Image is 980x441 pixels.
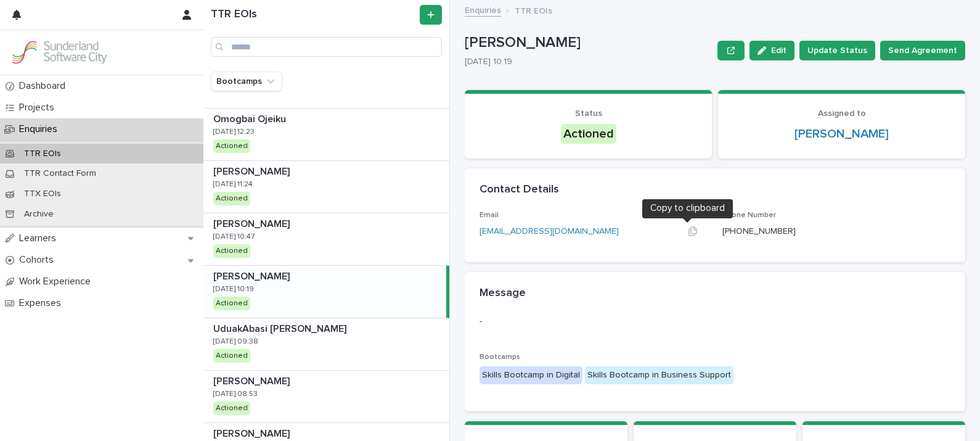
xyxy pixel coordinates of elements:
a: Omogbai OjeikuOmogbai Ojeiku [DATE] 12:23Actioned [203,109,449,161]
span: Update Status [807,44,867,57]
p: UduakAbasi [PERSON_NAME] [213,321,349,335]
p: [PERSON_NAME] [213,216,292,230]
p: Learners [14,233,66,244]
p: [DATE] 10:19 [213,285,254,294]
p: Work Experience [14,276,100,287]
div: Actioned [213,349,250,363]
p: [PERSON_NAME] [213,373,292,387]
a: [PERSON_NAME] [794,126,889,141]
div: Actioned [213,402,250,415]
div: Skills Bootcamp in Business Support [585,366,733,384]
p: TTX EOIs [14,189,71,199]
span: Email [480,212,499,219]
div: Actioned [213,244,250,258]
p: [PERSON_NAME] [465,34,713,52]
a: [EMAIL_ADDRESS][DOMAIN_NAME] [480,227,619,236]
span: Send Agreement [888,44,957,57]
span: Status [575,109,602,118]
p: [PERSON_NAME] [213,163,292,178]
p: [DATE] 09:38 [213,337,258,346]
h2: Message [480,287,526,300]
span: Edit [771,46,786,55]
button: Edit [749,41,794,60]
button: Send Agreement [880,41,965,60]
p: Omogbai Ojeiku [213,111,288,125]
h2: Contact Details [480,183,559,197]
p: TTR EOIs [515,3,552,17]
img: GVzBcg19RCOYju8xzymn [10,40,108,65]
span: Assigned to [818,109,866,118]
a: Enquiries [465,2,501,17]
p: Dashboard [14,80,75,92]
div: Skills Bootcamp in Digital [480,366,582,384]
button: Bootcamps [211,72,282,91]
p: Projects [14,102,64,113]
p: Cohorts [14,254,63,266]
div: Actioned [213,139,250,153]
div: Actioned [213,192,250,205]
h1: TTR EOIs [211,8,417,22]
a: [PERSON_NAME][PERSON_NAME] [DATE] 11:24Actioned [203,161,449,213]
div: Actioned [561,124,616,144]
a: [PERSON_NAME][PERSON_NAME] [DATE] 10:47Actioned [203,213,449,266]
p: [DATE] 10:47 [213,233,255,241]
span: Bootcamps [480,353,520,361]
p: [PHONE_NUMBER] [722,225,796,238]
p: Enquiries [14,123,67,135]
p: [PERSON_NAME] [213,268,292,282]
input: Search [211,37,442,57]
p: Archive [14,209,63,220]
a: [PERSON_NAME][PERSON_NAME] [DATE] 10:19Actioned [203,266,449,318]
p: [DATE] 11:24 [213,180,253,189]
p: - [480,315,950,328]
p: TTR Contact Form [14,168,106,179]
div: Actioned [213,297,250,310]
p: Expenses [14,297,71,309]
span: Phone Number [722,212,776,219]
p: [DATE] 12:23 [213,128,255,136]
a: [PERSON_NAME][PERSON_NAME] [DATE] 08:53Actioned [203,371,449,423]
p: [DATE] 10:19 [465,57,708,67]
p: [PERSON_NAME] [213,426,292,440]
p: TTR EOIs [14,149,71,159]
button: Update Status [799,41,875,60]
p: [DATE] 08:53 [213,390,258,398]
a: UduakAbasi [PERSON_NAME]UduakAbasi [PERSON_NAME] [DATE] 09:38Actioned [203,318,449,371]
